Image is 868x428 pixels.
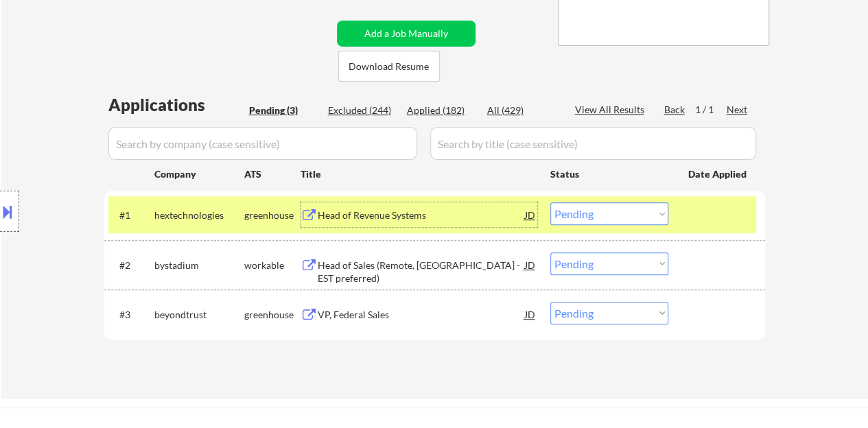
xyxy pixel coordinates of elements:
input: Search by title (case sensitive) [430,127,756,160]
div: All (429) [487,104,556,117]
div: Next [727,103,749,117]
div: Head of Revenue Systems [318,209,525,222]
div: Title [301,167,537,181]
div: greenhouse [244,209,301,222]
div: Pending (3) [249,104,318,117]
div: Excluded (244) [328,104,397,117]
div: JD [524,252,537,277]
div: ATS [244,167,301,181]
div: Status [550,161,668,186]
button: Add a Job Manually [337,21,476,47]
div: JD [524,202,537,227]
div: Applied (182) [407,104,476,117]
div: View All Results [575,103,648,117]
div: JD [524,302,537,326]
button: Download Resume [338,51,440,82]
div: greenhouse [244,308,301,322]
div: 1 / 1 [695,103,727,117]
div: Head of Sales (Remote, [GEOGRAPHIC_DATA] - EST preferred) [318,259,525,285]
input: Search by company (case sensitive) [108,127,417,160]
div: Date Applied [688,167,749,181]
div: Back [664,103,686,117]
div: workable [244,259,301,272]
div: VP, Federal Sales [318,308,525,322]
